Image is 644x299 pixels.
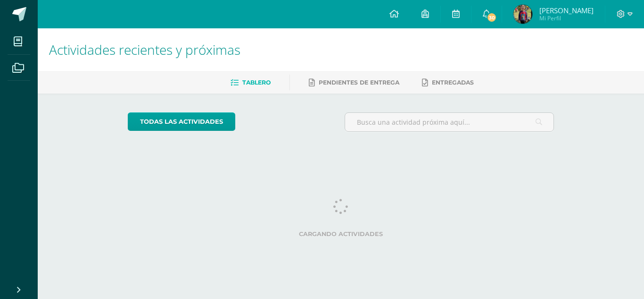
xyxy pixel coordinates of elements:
[309,75,399,90] a: Pendientes de entrega
[487,12,497,23] span: 30
[422,75,474,90] a: Entregadas
[432,79,474,86] span: Entregadas
[128,231,554,238] label: Cargando actividades
[345,113,554,131] input: Busca una actividad próxima aquí...
[242,79,271,86] span: Tablero
[539,14,594,22] span: Mi Perfil
[513,5,532,24] img: 54661874512d3b352df62aa2c84c13fc.png
[539,6,594,15] span: [PERSON_NAME]
[49,41,240,59] span: Actividades recientes y próximas
[231,75,271,90] a: Tablero
[128,112,235,131] a: todas las Actividades
[319,79,399,86] span: Pendientes de entrega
